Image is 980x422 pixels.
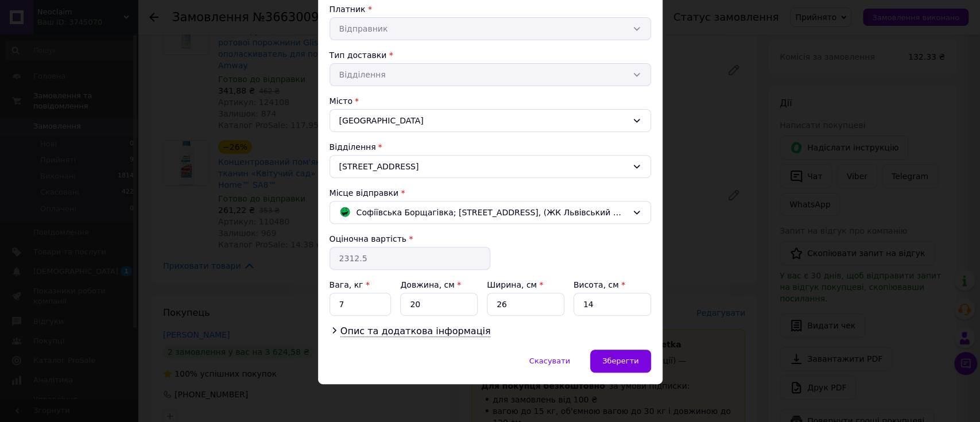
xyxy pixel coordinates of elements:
div: Платник [330,3,651,15]
div: Відділення [330,141,651,153]
label: Висота, см [574,280,625,289]
span: Софіївська Борщагівка; [STREET_ADDRESS], (ЖК Львівський Маєток, [GEOGRAPHIC_DATA]) [357,206,627,219]
label: Оціночна вартість [330,234,406,243]
div: [GEOGRAPHIC_DATA] [330,109,651,132]
span: Опис та додаткова інформація [340,326,491,337]
div: Місце відправки [330,187,651,199]
div: [STREET_ADDRESS] [330,155,651,178]
span: Скасувати [529,357,570,365]
label: Ширина, см [487,280,543,289]
div: Тип доставки [330,49,651,61]
div: Місто [330,95,651,107]
label: Вага, кг [330,280,370,289]
span: Зберегти [602,357,638,365]
label: Довжина, см [400,280,461,289]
